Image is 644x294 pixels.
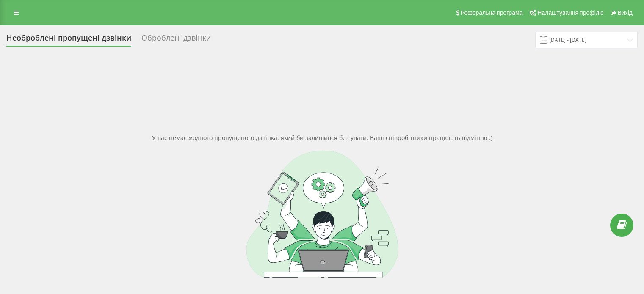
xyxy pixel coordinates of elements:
[6,33,131,47] div: Необроблені пропущені дзвінки
[537,9,603,16] span: Налаштування профілю
[461,9,523,16] span: Реферальна програма
[618,9,633,16] span: Вихід
[141,33,211,47] div: Оброблені дзвінки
